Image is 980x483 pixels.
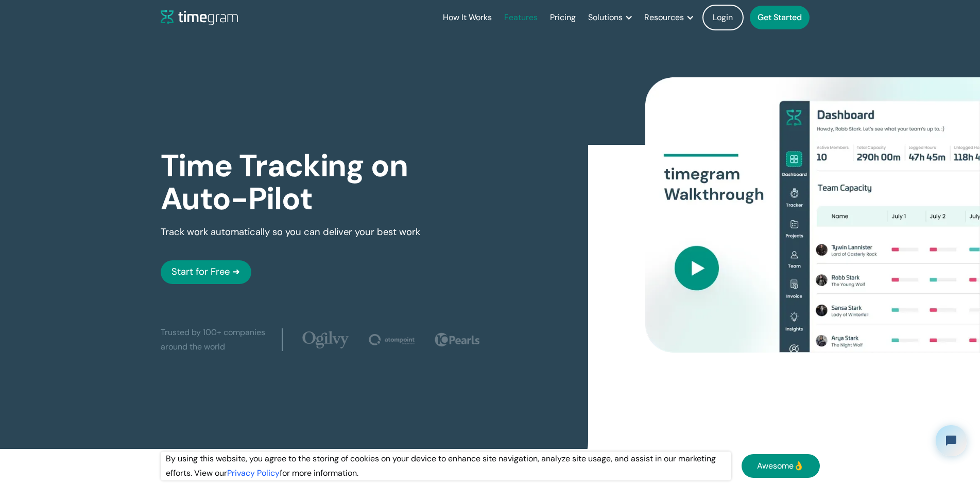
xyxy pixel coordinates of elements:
[161,149,490,215] h1: Time Tracking on Auto-Pilot
[750,6,810,29] a: Get Started
[161,225,420,240] p: Track work automatically so you can deliver your best work
[161,260,251,284] a: Start for Free ➜
[161,452,731,480] div: By using this website, you agree to the storing of cookies on your device to enhance site navigat...
[644,10,684,25] div: Resources
[227,468,280,478] a: Privacy Policy
[161,325,273,354] div: Trusted by 100+ companies around the world
[588,10,623,25] div: Solutions
[702,5,744,30] a: Login
[742,454,820,478] a: Awesome👌
[927,417,975,465] iframe: Tidio Chat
